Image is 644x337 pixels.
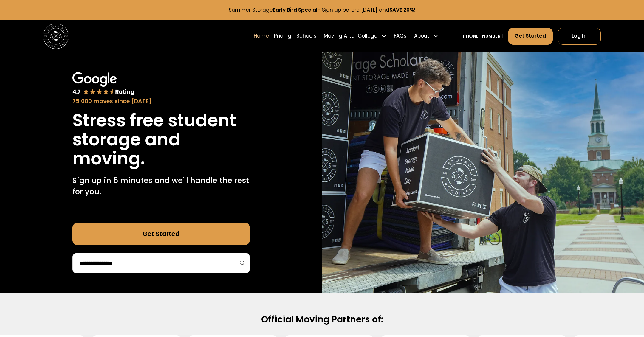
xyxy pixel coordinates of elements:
a: Pricing [274,27,291,45]
h2: Official Moving Partners of: [119,314,525,325]
div: About [411,27,441,45]
div: Moving After College [321,27,389,45]
div: Moving After College [324,32,377,40]
a: Get Started [508,28,553,45]
p: Sign up in 5 minutes and we'll handle the rest for you. [72,175,250,198]
a: [PHONE_NUMBER] [461,33,503,39]
a: Summer StorageEarly Bird Special- Sign up before [DATE] andSAVE 20%! [229,6,416,13]
img: Storage Scholars main logo [43,24,69,49]
div: About [414,32,429,40]
a: Home [254,27,269,45]
a: FAQs [394,27,406,45]
a: Schools [296,27,316,45]
a: Log In [558,28,601,45]
a: Get Started [72,223,250,245]
img: Storage Scholars makes moving and storage easy. [322,52,644,293]
div: 75,000 moves since [DATE] [72,97,250,106]
img: Google 4.7 star rating [72,72,134,96]
strong: Early Bird Special [273,6,318,13]
strong: SAVE 20%! [389,6,416,13]
h1: Stress free student storage and moving. [72,111,250,168]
